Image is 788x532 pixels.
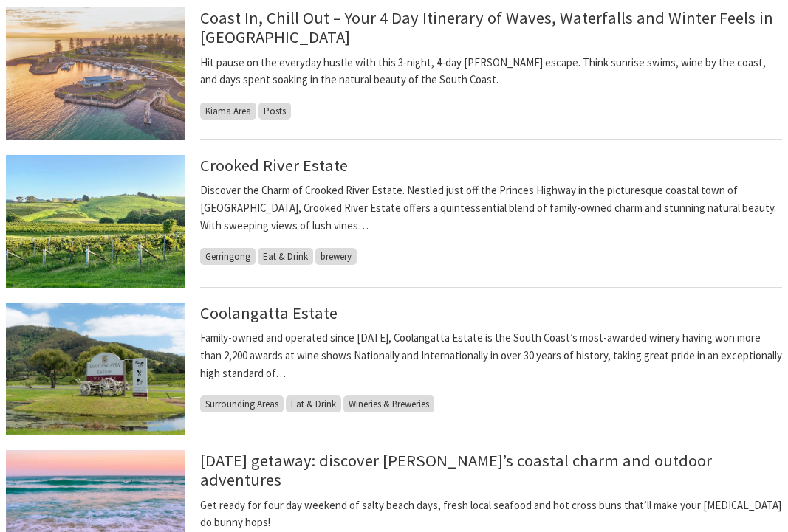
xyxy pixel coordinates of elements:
[6,303,185,435] img: Entrance
[200,497,782,531] p: Get ready for four day weekend of salty beach days, fresh local seafood and hot cross buns that’l...
[258,103,291,120] span: Posts
[258,248,313,265] span: Eat & Drink
[200,103,256,120] span: Kiama Area
[200,303,338,323] a: Coolangatta Estate
[286,395,341,412] span: Eat & Drink
[200,395,284,412] span: Surrounding Areas
[200,329,782,381] p: Family-owned and operated since [DATE], Coolangatta Estate is the South Coast’s most-awarded wine...
[315,248,357,265] span: brewery
[6,7,185,140] img: Kiama Harbour
[200,248,256,265] span: Gerringong
[200,54,782,89] p: Hit pause on the everyday hustle with this 3-night, 4-day [PERSON_NAME] escape. Think sunrise swi...
[343,395,434,412] span: Wineries & Breweries
[200,155,348,176] a: Crooked River Estate
[200,450,712,491] a: [DATE] getaway: discover [PERSON_NAME]’s coastal charm and outdoor adventures
[200,7,773,48] a: Coast In, Chill Out – Your 4 Day Itinerary of Waves, Waterfalls and Winter Feels in [GEOGRAPHIC_D...
[200,182,782,234] p: Discover the Charm of Crooked River Estate. Nestled just off the Princes Highway in the picturesq...
[6,155,185,288] img: Vineyard View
